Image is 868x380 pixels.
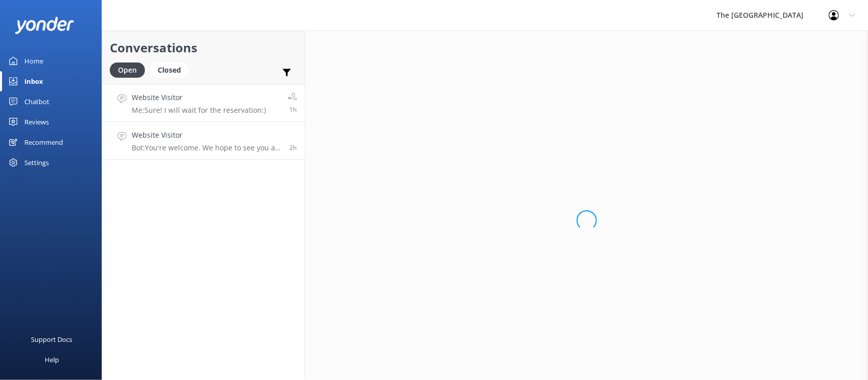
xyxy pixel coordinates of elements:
h2: Conversations [110,38,297,57]
p: Me: Sure! I will wait for the reservation:) [132,106,266,115]
p: Bot: You're welcome. We hope to see you at The [GEOGRAPHIC_DATA] soon! [132,143,282,152]
a: Website VisitorMe:Sure! I will wait for the reservation:)1h [102,84,305,122]
h4: Website Visitor [132,92,266,103]
a: Website VisitorBot:You're welcome. We hope to see you at The [GEOGRAPHIC_DATA] soon!2h [102,122,305,160]
div: Home [24,51,43,71]
div: Closed [150,62,189,78]
a: Open [110,64,150,75]
a: Closed [150,64,194,75]
div: Help [45,350,59,370]
div: Inbox [24,71,43,91]
div: Open [110,62,145,78]
img: yonder-white-logo.png [15,17,74,34]
span: 07:29pm 10-Aug-2025 (UTC -10:00) Pacific/Honolulu [289,105,297,114]
div: Recommend [24,132,63,152]
span: 07:22pm 10-Aug-2025 (UTC -10:00) Pacific/Honolulu [289,143,297,152]
div: Chatbot [24,91,49,112]
h4: Website Visitor [132,130,282,141]
div: Reviews [24,112,49,132]
div: Support Docs [32,329,73,350]
div: Settings [24,152,49,173]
